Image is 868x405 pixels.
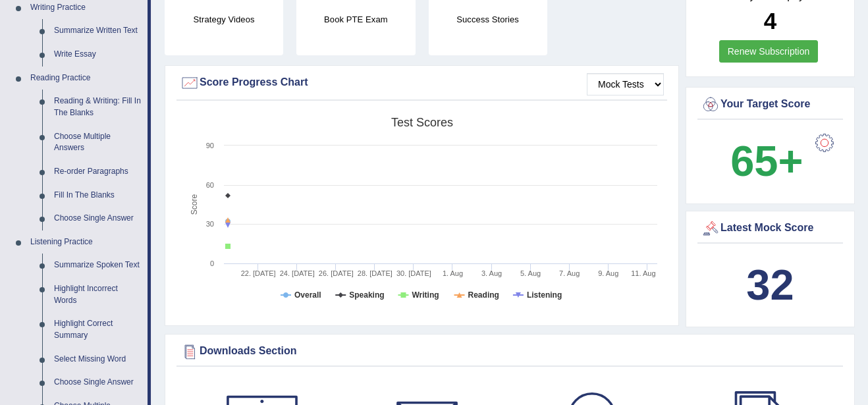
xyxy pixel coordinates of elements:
[48,254,148,277] a: Summarize Spoken Text
[48,43,148,67] a: Write Essay
[48,19,148,43] a: Summarize Written Text
[296,13,415,26] h4: Book PTE Exam
[429,13,547,26] h4: Success Stories
[180,73,664,93] div: Score Progress Chart
[631,269,655,277] tspan: 11. Aug
[206,181,214,189] text: 60
[24,230,148,254] a: Listening Practice
[527,290,562,300] tspan: Listening
[719,40,819,63] a: Renew Subscription
[319,269,354,277] tspan: 26. [DATE]
[206,220,214,228] text: 30
[396,269,431,277] tspan: 30. [DATE]
[358,269,393,277] tspan: 28. [DATE]
[165,13,283,26] h4: Strategy Videos
[598,269,618,277] tspan: 9. Aug
[190,194,199,215] tspan: Score
[206,142,214,149] text: 90
[730,137,803,185] b: 65+
[294,290,321,300] tspan: Overall
[443,269,463,277] tspan: 1. Aug
[180,342,840,362] div: Downloads Section
[48,125,148,160] a: Choose Multiple Answers
[349,290,384,300] tspan: Speaking
[48,312,148,347] a: Highlight Correct Summary
[48,90,148,124] a: Reading & Writing: Fill In The Blanks
[48,160,148,184] a: Re-order Paragraphs
[48,207,148,230] a: Choose Single Answer
[241,269,276,277] tspan: 22. [DATE]
[48,277,148,312] a: Highlight Incorrect Words
[520,269,541,277] tspan: 5. Aug
[210,259,214,267] text: 0
[481,269,502,277] tspan: 3. Aug
[48,184,148,207] a: Fill In The Blanks
[24,67,148,90] a: Reading Practice
[764,8,776,34] b: 4
[48,348,148,371] a: Select Missing Word
[391,116,453,129] tspan: Test scores
[701,219,840,238] div: Latest Mock Score
[48,371,148,394] a: Choose Single Answer
[412,290,439,300] tspan: Writing
[746,261,794,309] b: 32
[468,290,499,300] tspan: Reading
[559,269,580,277] tspan: 7. Aug
[701,95,840,115] div: Your Target Score
[280,269,315,277] tspan: 24. [DATE]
